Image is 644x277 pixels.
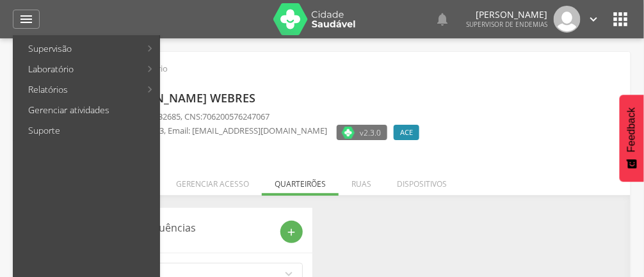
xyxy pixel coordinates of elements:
span: Feedback [626,107,638,152]
a: Laboratório [15,59,140,79]
a: Suporte [15,120,159,141]
a: Relatórios [15,79,140,100]
a: Supervisão [15,38,140,59]
button: Feedback - Mostrar pesquisa [620,95,644,182]
a: Gerenciar atividades [15,100,159,120]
